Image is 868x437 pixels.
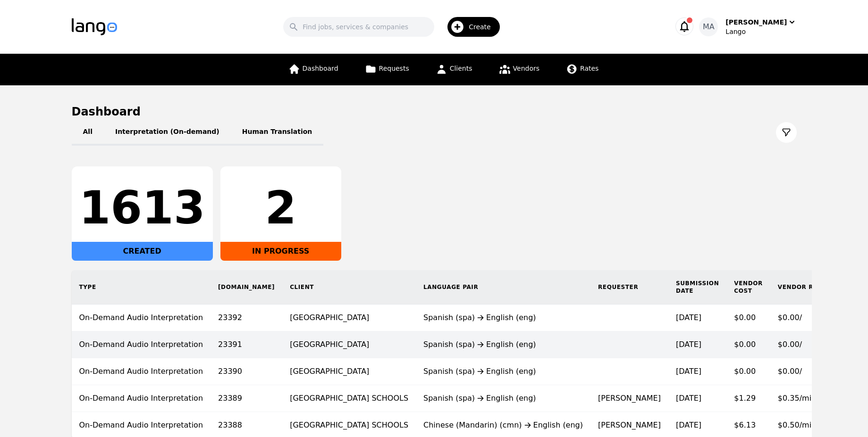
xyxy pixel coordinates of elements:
td: 23391 [211,331,282,358]
a: Clients [430,54,478,85]
span: $0.00/ [778,313,802,322]
time: [DATE] [676,394,701,403]
a: Requests [359,54,415,85]
img: Logo [72,18,117,35]
time: [DATE] [676,367,701,376]
span: $0.00/ [778,340,802,349]
td: 23389 [211,385,282,412]
div: 2 [228,185,334,231]
span: Rates [580,65,598,72]
button: All [72,119,104,146]
button: Filter [776,122,797,143]
input: Find jobs, services & companies [283,17,434,37]
button: Human Translation [231,119,324,146]
div: Spanish (spa) English (eng) [423,366,583,377]
a: Rates [560,54,604,85]
div: Spanish (spa) English (eng) [423,393,583,404]
th: Vendor Rate [770,270,836,305]
div: [PERSON_NAME] [725,17,787,27]
div: Spanish (spa) English (eng) [423,312,583,323]
span: $0.00/ [778,367,802,376]
button: MA[PERSON_NAME]Lango [699,17,796,36]
td: 23392 [211,305,282,331]
th: Client [282,270,416,305]
div: CREATED [72,242,213,261]
span: $0.50/minute [778,421,829,429]
th: Requester [590,270,668,305]
td: On-Demand Audio Interpretation [72,331,211,358]
td: $0.00 [726,305,770,331]
span: Create [469,22,497,32]
div: Spanish (spa) English (eng) [423,339,583,350]
div: Lango [725,27,796,36]
span: Dashboard [303,65,338,72]
td: On-Demand Audio Interpretation [72,385,211,412]
span: Vendors [513,65,539,72]
td: [GEOGRAPHIC_DATA] [282,331,416,358]
div: IN PROGRESS [220,242,341,261]
td: 23390 [211,358,282,385]
a: Vendors [493,54,545,85]
span: Clients [450,65,472,72]
a: Dashboard [283,54,344,85]
span: $0.35/minute [778,394,829,403]
td: On-Demand Audio Interpretation [72,358,211,385]
td: On-Demand Audio Interpretation [72,305,211,331]
time: [DATE] [676,313,701,322]
td: $0.00 [726,331,770,358]
div: 1613 [79,185,205,231]
span: Requests [379,65,409,72]
th: Language Pair [416,270,590,305]
span: MA [703,21,715,33]
time: [DATE] [676,421,701,429]
th: [DOMAIN_NAME] [211,270,282,305]
td: $1.29 [726,385,770,412]
td: [PERSON_NAME] [590,385,668,412]
td: $0.00 [726,358,770,385]
td: [GEOGRAPHIC_DATA] [282,358,416,385]
button: Create [434,13,506,41]
th: Type [72,270,211,305]
td: [GEOGRAPHIC_DATA] SCHOOLS [282,385,416,412]
td: [GEOGRAPHIC_DATA] [282,305,416,331]
button: Interpretation (On-demand) [104,119,231,146]
th: Submission Date [668,270,726,305]
time: [DATE] [676,340,701,349]
th: Vendor Cost [726,270,770,305]
h1: Dashboard [72,104,797,119]
div: Chinese (Mandarin) (cmn) English (eng) [423,420,583,431]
